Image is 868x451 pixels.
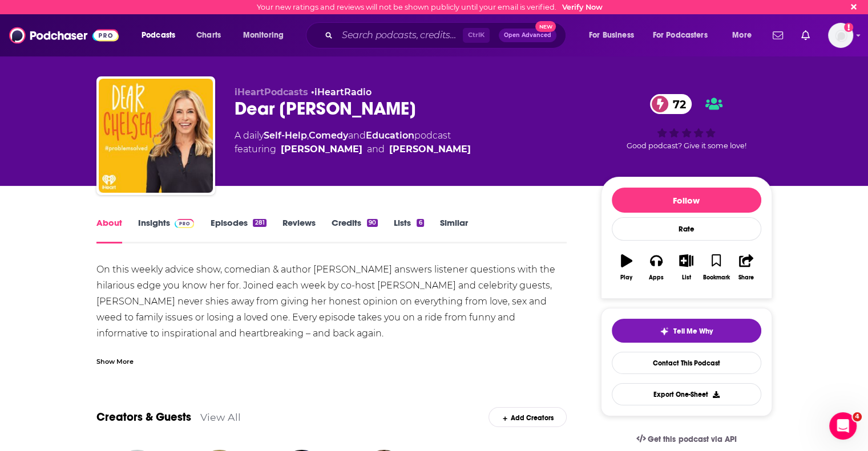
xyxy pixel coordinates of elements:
[337,26,463,44] input: Search podcasts, credits, & more...
[620,274,632,281] div: Play
[389,143,471,156] a: Catherine Law
[828,23,853,48] img: User Profile
[703,274,729,281] div: Bookmark
[645,26,724,44] button: open menu
[417,219,423,227] div: 6
[488,407,567,427] div: Add Creators
[463,28,490,43] span: Ctrl K
[142,27,175,43] span: Podcasts
[394,217,423,243] a: Lists6
[235,26,298,44] button: open menu
[828,23,853,48] button: Show profile menu
[210,217,266,243] a: Episodes281
[797,26,814,45] a: Show notifications dropdown
[828,23,853,48] span: Logged in as londonmking
[650,94,692,114] a: 72
[738,274,754,281] div: Share
[96,410,191,424] a: Creators & Guests
[99,79,213,193] img: Dear Chelsea
[612,319,761,343] button: tell me why sparkleTell Me Why
[844,23,853,32] svg: Email not verified
[648,434,736,444] span: Get this podcast via API
[175,219,195,228] img: Podchaser Pro
[612,247,641,288] button: Play
[314,87,372,97] a: iHeartRadio
[627,141,746,150] span: Good podcast? Give it some love!
[653,27,708,43] span: For Podcasters
[367,143,385,156] span: and
[601,87,772,157] div: 72Good podcast? Give it some love!
[612,217,761,241] div: Rate
[641,247,671,288] button: Apps
[189,26,228,44] a: Charts
[853,412,862,421] span: 4
[253,219,266,227] div: 281
[264,130,307,141] a: Self-Help
[612,383,761,405] button: Export One-Sheet
[134,26,190,44] button: open menu
[440,217,468,243] a: Similar
[257,3,603,11] div: Your new ratings and reviews will not be shown publicly until your email is verified.
[562,3,603,11] a: Verify Now
[612,188,761,213] button: Follow
[311,87,372,97] span: •
[235,129,471,156] div: A daily podcast
[200,411,241,423] a: View All
[366,130,414,141] a: Education
[96,217,122,243] a: About
[673,327,713,336] span: Tell Me Why
[499,29,556,42] button: Open AdvancedNew
[235,87,308,97] span: iHeartPodcasts
[138,217,195,243] a: InsightsPodchaser Pro
[660,327,669,336] img: tell me why sparkle
[682,274,691,281] div: List
[589,27,634,43] span: For Business
[649,274,664,281] div: Apps
[535,21,556,32] span: New
[504,32,551,38] span: Open Advanced
[701,247,731,288] button: Bookmark
[829,412,857,440] iframe: Intercom live chat
[731,247,761,288] button: Share
[581,26,648,44] button: open menu
[768,26,788,45] a: Show notifications dropdown
[317,22,577,48] div: Search podcasts, credits, & more...
[661,94,692,114] span: 72
[196,27,221,43] span: Charts
[281,143,362,156] a: Chelsea Handler
[671,247,701,288] button: List
[348,130,366,141] span: and
[367,219,378,227] div: 90
[9,25,119,46] img: Podchaser - Follow, Share and Rate Podcasts
[243,27,284,43] span: Monitoring
[612,352,761,374] a: Contact This Podcast
[96,262,567,389] div: On this weekly advice show, comedian & author [PERSON_NAME] answers listener questions with the h...
[235,143,471,156] span: featuring
[732,27,752,43] span: More
[724,26,766,44] button: open menu
[282,217,316,243] a: Reviews
[332,217,378,243] a: Credits90
[309,130,348,141] a: Comedy
[307,130,309,141] span: ,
